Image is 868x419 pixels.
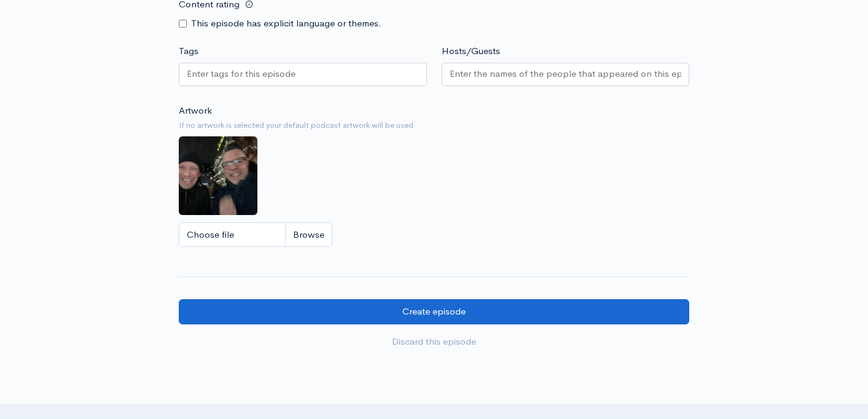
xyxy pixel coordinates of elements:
label: This episode has explicit language or themes. [191,17,381,31]
a: Discard this episode [179,329,689,354]
input: Enter the names of the people that appeared on this episode [450,67,682,81]
input: Enter tags for this episode [187,67,297,81]
label: Tags [179,44,198,58]
small: If no artwork is selected your default podcast artwork will be used [179,119,689,131]
input: Create episode [179,299,689,324]
label: Hosts/Guests [442,44,500,58]
label: Artwork [179,104,212,118]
